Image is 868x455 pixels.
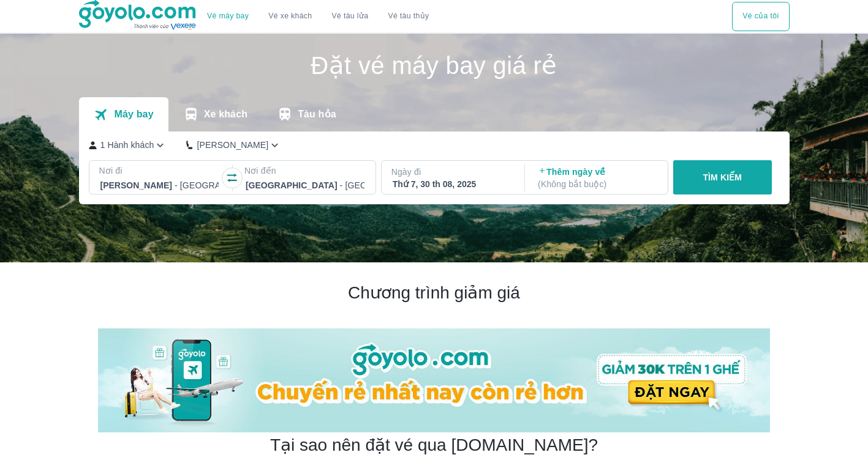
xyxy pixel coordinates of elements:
a: Vé tàu lửa [322,2,379,31]
a: Vé máy bay [207,12,249,21]
img: banner-home [98,328,770,432]
p: Máy bay [114,108,153,120]
p: Nơi đi [99,165,221,177]
p: ( Không bắt buộc ) [538,178,657,190]
h1: Đặt vé máy bay giá rẻ [79,53,790,78]
div: transportation tabs [79,97,351,131]
a: Vé xe khách [268,12,312,21]
div: choose transportation mode [197,2,439,31]
button: [PERSON_NAME] [186,139,281,152]
div: Thứ 7, 30 th 08, 2025 [393,178,511,190]
button: TÌM KIẾM [673,160,772,194]
p: Xe khách [204,108,247,120]
p: Nơi đến [244,165,366,177]
button: 1 Hành khách [89,139,167,152]
p: [PERSON_NAME] [197,139,268,151]
button: Vé tàu thủy [378,2,439,31]
p: Ngày đi [391,166,513,178]
h2: Chương trình giảm giá [98,282,770,304]
p: Tàu hỏa [298,108,336,120]
p: 1 Hành khách [100,139,154,151]
p: Thêm ngày về [538,166,657,190]
p: TÌM KIẾM [703,171,742,183]
div: choose transportation mode [732,2,789,31]
button: Vé của tôi [732,2,789,31]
